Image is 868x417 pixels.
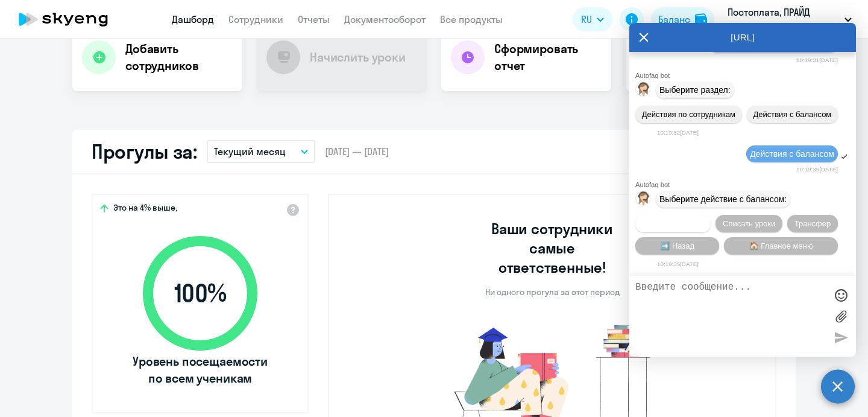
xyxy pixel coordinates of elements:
img: bot avatar [636,82,651,100]
span: Начислить уроки [643,219,704,228]
label: Лимит 10 файлов [832,307,850,325]
a: Дашборд [172,13,214,25]
p: Текущий месяц [214,144,286,159]
span: Уровень посещаемости по всем ученикам [131,353,269,387]
h4: Сформировать отчет [494,40,602,74]
img: balance [695,13,707,25]
p: Постоплата, ПРАЙД ДЕВЕЛОПМЕНТ, ООО [728,5,840,34]
span: [DATE] — [DATE] [325,145,389,158]
button: RU [573,7,612,31]
h3: Ваши сотрудники самые ответственные! [475,219,630,277]
a: Документооборот [344,13,426,25]
a: Сотрудники [228,13,283,25]
span: Действия с балансом [753,110,831,119]
button: Действия с балансом [747,106,838,123]
time: 10:19:35[DATE] [796,166,838,173]
h2: Прогулы за: [92,139,197,164]
button: Списать уроки [715,215,782,232]
button: Начислить уроки [635,215,711,232]
span: Действия по сотрудникам [642,110,735,119]
span: Это на 4% выше, [113,202,177,217]
span: ➡️ Назад [660,241,694,250]
time: 10:19:35[DATE] [657,261,699,267]
time: 10:19:31[DATE] [796,57,838,63]
button: Текущий месяц [207,140,315,163]
button: Постоплата, ПРАЙД ДЕВЕЛОПМЕНТ, ООО [722,5,858,34]
a: Все продукты [440,13,503,25]
span: 🏠 Главное меню [749,241,813,250]
span: Выберите раздел: [659,85,731,95]
button: Трансфер [787,215,838,232]
div: Autofaq bot [635,181,856,188]
button: Балансbalance [651,7,714,31]
h4: Добавить сотрудников [125,40,233,74]
span: Списать уроки [723,219,775,228]
div: Autofaq bot [635,72,856,79]
span: 100 % [131,279,269,308]
span: Выберите действие с балансом: [659,194,787,204]
button: ➡️ Назад [635,237,719,255]
div: Баланс [658,12,690,27]
button: 🏠 Главное меню [724,237,838,255]
span: Действия с балансом [750,149,834,159]
button: Действия по сотрудникам [635,106,742,123]
a: Отчеты [298,13,330,25]
span: Трансфер [794,219,831,228]
span: RU [581,12,592,27]
time: 10:19:32[DATE] [657,129,699,136]
p: Ни одного прогула за этот период [485,287,620,298]
img: bot avatar [636,191,651,209]
h4: Начислить уроки [310,49,406,66]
